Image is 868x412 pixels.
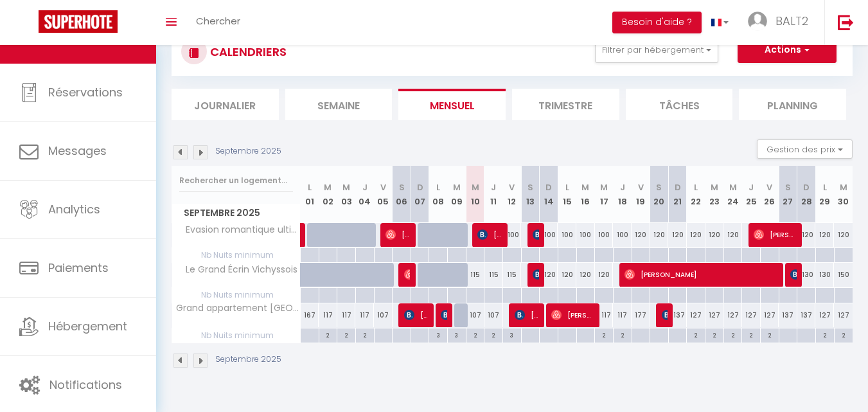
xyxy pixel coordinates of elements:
[436,181,440,193] abbr: L
[576,223,595,247] div: 100
[834,303,853,327] div: 127
[308,181,312,193] abbr: L
[668,223,687,247] div: 120
[448,166,466,223] th: 09
[285,89,393,120] li: Semaine
[632,166,650,223] th: 19
[429,328,447,341] div: 3
[595,37,718,63] button: Filtrer par hébergement
[545,181,552,193] abbr: D
[404,303,429,327] span: [PERSON_NAME]
[687,328,705,341] div: 2
[551,303,595,327] span: [PERSON_NAME]
[766,181,772,193] abbr: V
[472,181,479,193] abbr: M
[614,328,632,341] div: 2
[761,328,779,341] div: 2
[404,262,411,287] span: [PERSON_NAME]
[656,181,662,193] abbr: S
[797,263,816,287] div: 130
[742,303,761,327] div: 127
[761,166,779,223] th: 26
[705,328,723,341] div: 2
[739,89,846,120] li: Planning
[613,166,632,223] th: 18
[723,166,742,223] th: 24
[779,303,797,327] div: 137
[797,303,816,327] div: 137
[215,145,281,157] p: Septembre 2025
[790,262,797,287] span: [PERSON_NAME]
[838,14,854,30] img: logout
[503,223,522,247] div: 100
[612,12,702,33] button: Besoin d'aide ?
[694,181,698,193] abbr: L
[576,263,595,287] div: 120
[595,166,614,223] th: 17
[172,328,300,343] span: Nb Nuits minimum
[484,303,503,327] div: 107
[174,223,303,237] span: Evasion romantique ultime
[540,166,558,223] th: 14
[174,263,301,277] span: Le Grand Écrin Vichyssois
[393,166,411,223] th: 06
[540,263,558,287] div: 120
[815,223,834,247] div: 120
[172,89,279,120] li: Journalier
[723,303,742,327] div: 127
[840,181,847,193] abbr: M
[411,166,429,223] th: 07
[748,12,767,31] img: ...
[337,328,355,341] div: 2
[324,181,332,193] abbr: M
[301,223,307,247] a: [PERSON_NAME]
[729,181,737,193] abbr: M
[355,166,374,223] th: 04
[711,181,718,193] abbr: M
[10,5,49,44] button: Ouvrir le widget de chat LiveChat
[355,303,374,327] div: 117
[319,166,337,223] th: 02
[558,263,576,287] div: 120
[319,328,337,341] div: 2
[626,89,733,120] li: Tâches
[207,37,287,66] h3: CALENDRIERS
[723,223,742,247] div: 120
[834,166,853,223] th: 30
[668,166,687,223] th: 21
[385,222,411,247] span: [PERSON_NAME]
[815,303,834,327] div: 127
[484,263,503,287] div: 115
[834,223,853,247] div: 120
[48,260,109,276] span: Paiements
[668,303,687,327] div: 137
[337,303,356,327] div: 117
[503,166,522,223] th: 12
[581,181,589,193] abbr: M
[687,166,705,223] th: 22
[477,222,502,247] span: [PERSON_NAME] Oili
[650,166,669,223] th: 20
[757,139,853,159] button: Gestion des prix
[215,354,281,366] p: Septembre 2025
[448,328,466,341] div: 3
[650,223,669,247] div: 120
[742,166,761,223] th: 25
[399,181,405,193] abbr: S
[613,223,632,247] div: 100
[823,181,827,193] abbr: L
[301,303,319,327] div: 167
[761,303,779,327] div: 127
[662,303,668,327] span: [PERSON_NAME]
[342,181,350,193] abbr: M
[738,37,837,63] button: Actions
[632,303,650,327] div: 177
[301,166,319,223] th: 01
[558,223,576,247] div: 100
[705,303,724,327] div: 127
[705,166,724,223] th: 23
[503,263,522,287] div: 115
[613,303,632,327] div: 117
[466,303,484,327] div: 107
[179,169,293,192] input: Rechercher un logement...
